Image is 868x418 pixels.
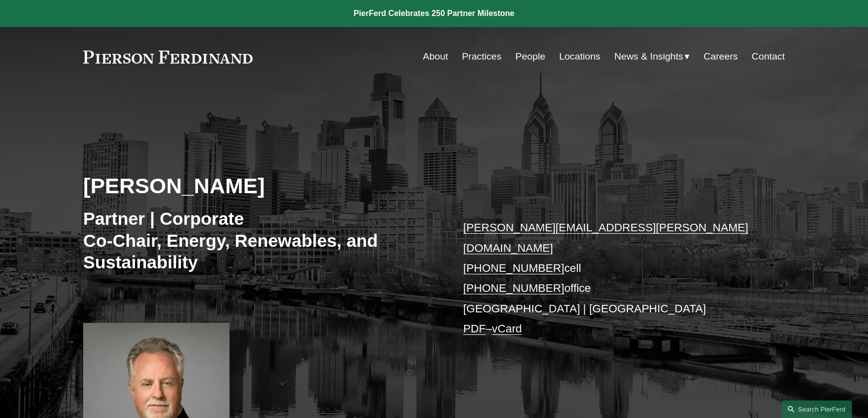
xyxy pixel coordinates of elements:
[423,47,448,66] a: About
[463,218,755,339] p: cell office [GEOGRAPHIC_DATA] | [GEOGRAPHIC_DATA] –
[782,400,852,418] a: Search this site
[83,173,434,199] h2: [PERSON_NAME]
[462,47,502,66] a: Practices
[704,47,738,66] a: Careers
[492,322,522,335] a: vCard
[463,322,486,335] a: PDF
[463,262,564,274] a: [PHONE_NUMBER]
[559,47,600,66] a: Locations
[515,47,545,66] a: People
[463,282,564,294] a: [PHONE_NUMBER]
[752,47,785,66] a: Contact
[83,208,434,273] h3: Partner | Corporate Co-Chair, Energy, Renewables, and Sustainability
[463,221,748,254] a: [PERSON_NAME][EMAIL_ADDRESS][PERSON_NAME][DOMAIN_NAME]
[614,48,684,66] span: News & Insights
[614,47,690,66] a: folder dropdown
